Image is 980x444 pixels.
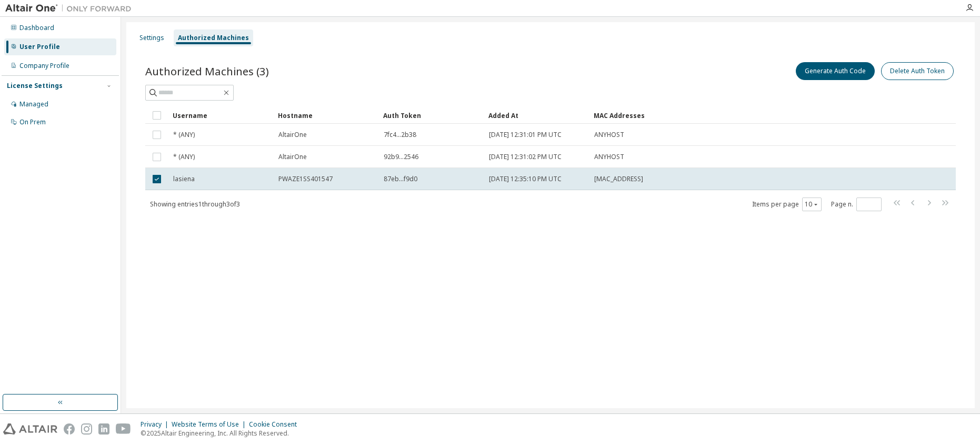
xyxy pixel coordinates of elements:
div: Auth Token [383,107,480,124]
p: © 2025 Altair Engineering, Inc. All Rights Reserved. [141,429,303,438]
div: On Prem [19,118,46,126]
div: Cookie Consent [249,420,303,429]
button: 10 [805,200,819,209]
div: Settings [139,34,164,42]
div: Authorized Machines [178,34,249,42]
div: Username [173,107,269,124]
div: Hostname [278,107,375,124]
div: License Settings [7,82,63,90]
button: Delete Auth Token [881,62,954,80]
div: Dashboard [19,24,54,32]
div: Managed [19,100,48,108]
img: linkedin.svg [98,423,109,435]
img: facebook.svg [64,423,75,435]
span: * (ANY) [173,153,195,161]
span: [MAC_ADDRESS] [594,175,643,183]
button: Generate Auth Code [796,62,875,80]
span: [DATE] 12:31:01 PM UTC [489,131,562,139]
span: Page n. [831,198,882,211]
span: ANYHOST [594,153,624,161]
span: [DATE] 12:31:02 PM UTC [489,153,562,161]
span: [DATE] 12:35:10 PM UTC [489,175,562,183]
img: youtube.svg [116,423,131,435]
span: Authorized Machines (3) [145,64,269,78]
span: PWAZE1SS401547 [278,175,333,183]
span: Items per page [752,198,822,211]
span: ANYHOST [594,131,624,139]
span: * (ANY) [173,131,195,139]
span: Showing entries 1 through 3 of 3 [150,200,240,209]
span: 7fc4...2b38 [384,131,416,139]
img: instagram.svg [81,423,92,435]
span: 87eb...f9d0 [384,175,417,183]
div: Website Terms of Use [172,420,249,429]
div: Company Profile [19,62,69,70]
span: AltairOne [278,153,307,161]
div: MAC Addresses [594,107,845,124]
img: altair_logo.svg [3,423,57,435]
span: AltairOne [278,131,307,139]
img: Altair One [5,3,137,14]
span: 92b9...2546 [384,153,418,161]
div: User Profile [19,43,60,51]
div: Added At [488,107,585,124]
span: lasiena [173,175,195,183]
div: Privacy [141,420,172,429]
